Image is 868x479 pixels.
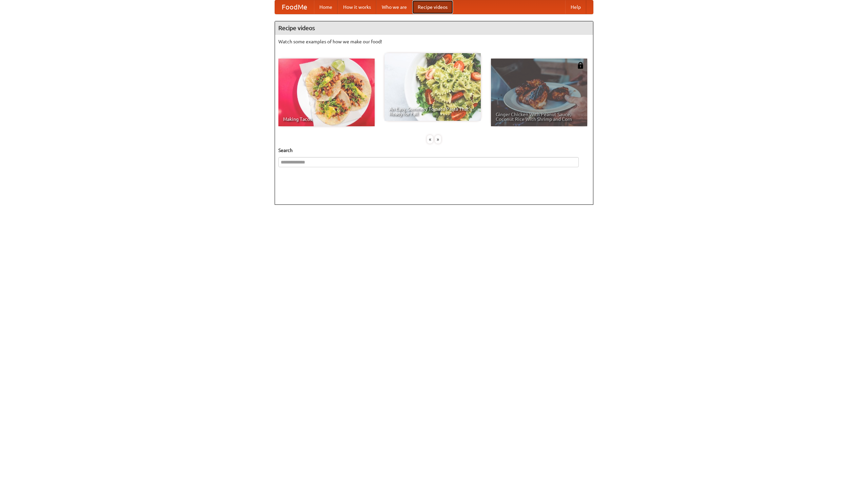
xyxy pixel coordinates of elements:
a: Who we are [376,0,412,14]
a: How it works [338,0,376,14]
h5: Search [278,147,590,154]
h4: Recipe videos [275,21,593,35]
a: Recipe videos [412,0,453,14]
a: Making Tacos [278,59,375,126]
p: Watch some examples of how we make our food! [278,38,590,45]
span: An Easy, Summery Tomato Pasta That's Ready for Fall [389,107,476,116]
a: Home [314,0,338,14]
img: 483408.png [577,62,584,69]
div: » [435,135,441,144]
a: An Easy, Summery Tomato Pasta That's Ready for Fall [384,53,481,121]
a: FoodMe [275,0,314,14]
div: « [427,135,433,144]
span: Making Tacos [283,117,370,122]
a: Help [565,0,586,14]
